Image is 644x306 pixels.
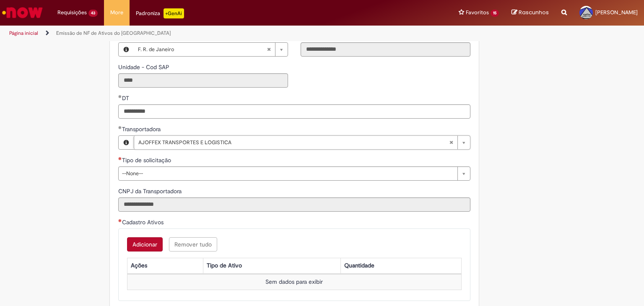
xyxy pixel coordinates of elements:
span: Cadastro Ativos [122,218,165,226]
span: --None-- [122,167,453,180]
span: Favoritos [466,8,489,17]
span: Tipo de solicitação [122,156,173,164]
input: Unidade - CNPJ [301,42,470,57]
td: Sem dados para exibir [127,274,461,290]
a: Rascunhos [512,9,549,17]
img: ServiceNow [1,4,44,21]
span: AJOFFEX TRANSPORTES E LOGISTICA [138,136,449,149]
th: Ações [127,258,203,273]
span: Necessários - Transportadora [122,125,162,133]
span: Somente leitura - CNPJ da Transportadora [118,187,183,195]
span: Requisições [57,8,87,17]
button: Local de Entrega (Cervejaria), Visualizar este registro F. R. de Janeiro [119,43,134,56]
abbr: Limpar campo Transportadora [445,136,457,149]
input: DT [118,104,470,119]
button: Transportadora, Visualizar este registro AJOFFEX TRANSPORTES E LOGISTICA [119,136,134,149]
a: Emissão de NF de Ativos do [GEOGRAPHIC_DATA] [56,30,171,36]
label: Somente leitura - Unidade - Cod SAP [118,63,171,71]
span: Rascunhos [519,8,549,16]
span: Somente leitura - DT [122,94,131,102]
span: Necessários [118,219,122,222]
div: Padroniza [136,8,184,18]
button: Add a row for Cadastro Ativos [127,237,163,252]
span: 43 [88,10,98,17]
ul: Trilhas de página [6,26,423,41]
span: Somente leitura - Unidade - Cod SAP [118,63,171,71]
span: F. R. de Janeiro [138,43,267,56]
th: Tipo de Ativo [203,258,340,273]
a: Página inicial [9,30,38,36]
span: 15 [491,10,499,17]
input: CNPJ da Transportadora [118,197,470,212]
abbr: Limpar campo Local de Entrega (Cervejaria) [262,43,275,56]
a: AJOFFEX TRANSPORTES E LOGISTICALimpar campo Transportadora [134,136,470,149]
input: Unidade - Cod SAP [118,73,288,88]
span: Necessários [118,157,122,160]
p: +GenAi [164,8,184,18]
span: Obrigatório Preenchido [118,95,122,98]
span: [PERSON_NAME] [595,9,638,16]
span: Obrigatório Preenchido [118,126,122,129]
th: Quantidade [340,258,461,273]
span: More [110,8,123,17]
a: F. R. de JaneiroLimpar campo Local de Entrega (Cervejaria) [134,43,288,56]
